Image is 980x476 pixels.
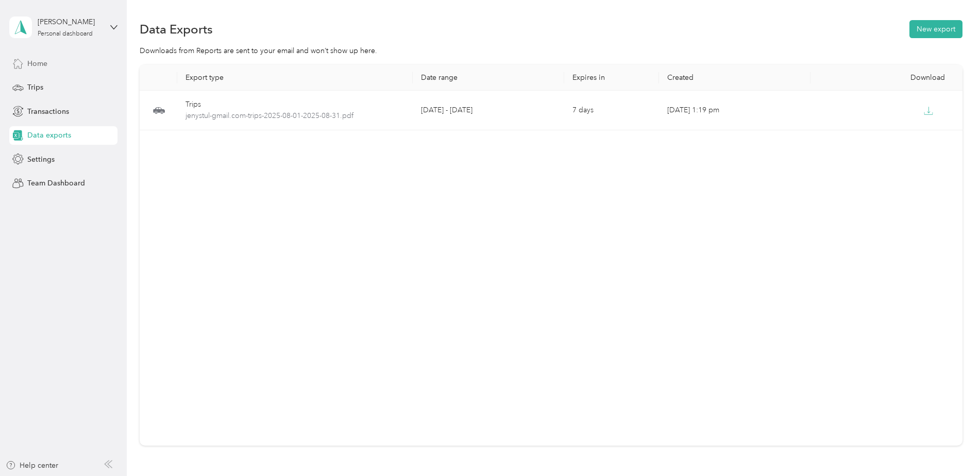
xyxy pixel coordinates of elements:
[38,16,102,27] div: [PERSON_NAME]
[27,58,47,69] span: Home
[413,91,564,130] td: [DATE] - [DATE]
[185,110,404,122] span: jenystul-gmail.com-trips-2025-08-01-2025-08-31.pdf
[564,65,659,91] th: Expires in
[27,82,43,93] span: Trips
[413,65,564,91] th: Date range
[564,91,659,130] td: 7 days
[6,460,58,471] button: Help center
[909,20,962,38] button: New export
[140,45,962,56] div: Downloads from Reports are sent to your email and won’t show up here.
[27,106,69,117] span: Transactions
[27,130,71,141] span: Data exports
[27,154,55,165] span: Settings
[659,91,810,130] td: [DATE] 1:19 pm
[177,65,412,91] th: Export type
[659,65,810,91] th: Created
[819,73,954,82] div: Download
[185,99,404,110] div: Trips
[27,178,85,189] span: Team Dashboard
[140,24,213,35] h1: Data Exports
[922,418,980,476] iframe: Everlance-gr Chat Button Frame
[38,31,93,37] div: Personal dashboard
